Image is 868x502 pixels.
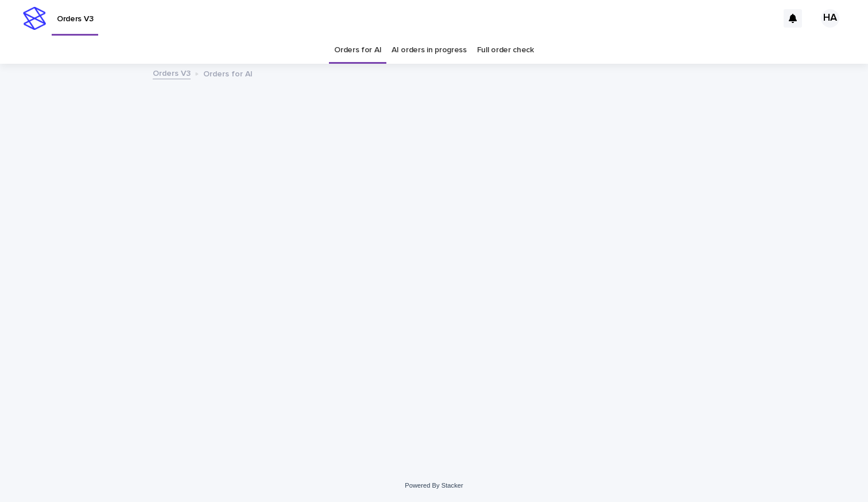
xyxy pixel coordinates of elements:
[405,482,463,489] a: Powered By Stacker
[23,7,46,30] img: stacker-logo-s-only.png
[153,66,191,79] a: Orders V3
[821,9,839,28] div: HA
[477,37,534,64] a: Full order check
[334,37,381,64] a: Orders for AI
[203,67,253,79] p: Orders for AI
[392,37,467,64] a: AI orders in progress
